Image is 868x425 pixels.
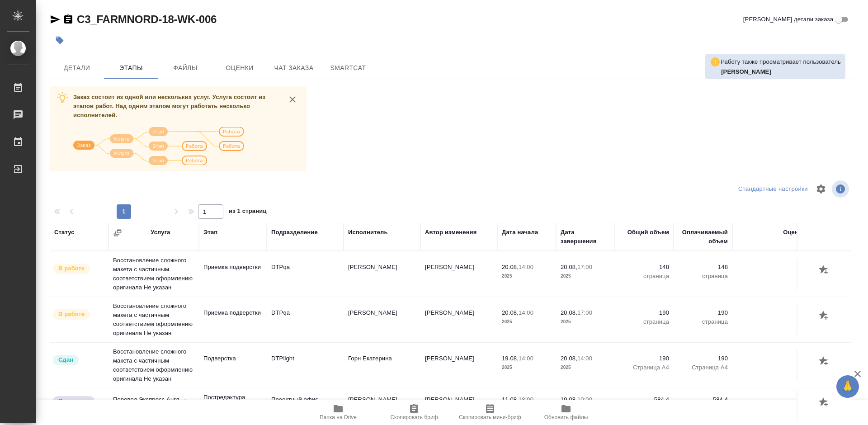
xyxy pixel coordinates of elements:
[832,180,851,198] span: Посмотреть информацию
[54,228,75,237] div: Статус
[561,228,610,246] div: Дата завершения
[577,264,592,270] p: 17:00
[420,258,497,290] td: [PERSON_NAME]
[326,62,370,74] span: SmartCat
[425,228,476,237] div: Автор изменения
[203,393,262,420] p: Постредактура машинного перевода
[348,228,388,237] div: Исполнитель
[502,355,519,362] p: 19.08,
[810,178,832,200] span: Настроить таблицу
[58,264,85,273] p: В работе
[344,304,420,335] td: [PERSON_NAME]
[736,182,810,196] div: split button
[816,354,832,369] button: Добавить оценку
[502,272,552,281] p: 2025
[619,363,669,372] p: Страница А4
[113,228,122,237] button: Сгруппировать
[816,395,832,411] button: Добавить оценку
[619,354,669,363] p: 190
[50,14,61,25] button: Скопировать ссылку для ЯМессенджера
[344,349,420,381] td: Горн Екатерина
[678,228,728,246] div: Оплачиваемый объем
[840,377,855,396] span: 🙏
[816,308,832,324] button: Добавить оценку
[678,263,728,272] p: 148
[271,228,318,237] div: Подразделение
[108,343,199,388] td: Восстановление сложного макета с частичным соответствием оформлению оригинала Не указан
[544,414,588,420] span: Обновить файлы
[58,355,73,364] p: Сдан
[390,414,438,420] span: Скопировать бриф
[502,264,519,270] p: 20.08,
[519,309,533,316] p: 14:00
[561,317,610,326] p: 2025
[300,400,376,425] button: Папка на Drive
[577,396,592,403] p: 10:00
[50,30,70,50] button: Добавить тэг
[420,391,497,422] td: [PERSON_NAME]
[561,396,577,403] p: 19.08,
[627,228,669,237] div: Общий объем
[577,355,592,362] p: 14:00
[561,363,610,372] p: 2025
[344,391,420,422] td: [PERSON_NAME]
[77,13,217,25] a: C3_FARMNORD-18-WK-006
[108,251,199,297] td: Восстановление сложного макета с частичным соответствием оформлению оригинала Не указан
[619,308,669,317] p: 190
[619,395,669,404] p: 584,4
[678,308,728,317] p: 190
[452,400,528,425] button: Скопировать мини-бриф
[267,349,344,381] td: DTPlight
[58,397,89,406] p: Выполнен
[502,317,552,326] p: 2025
[151,228,170,237] div: Услуга
[459,414,521,420] span: Скопировать мини-бриф
[73,94,265,118] span: Заказ состоит из одной или нескольких услуг. Услуга состоит из этапов работ. Над одним этапом мог...
[55,62,99,74] span: Детали
[816,263,832,278] button: Добавить оценку
[577,309,592,316] p: 17:00
[267,304,344,335] td: DTPqa
[203,308,262,317] p: Приемка подверстки
[561,309,577,316] p: 20.08,
[320,414,357,420] span: Папка на Drive
[519,355,533,362] p: 14:00
[58,310,85,319] p: В работе
[836,375,859,398] button: 🙏
[420,349,497,381] td: [PERSON_NAME]
[218,62,261,74] span: Оценки
[678,395,728,404] p: 584,4
[203,354,262,363] p: Подверстка
[561,272,610,281] p: 2025
[203,263,262,272] p: Приемка подверстки
[619,263,669,272] p: 148
[619,272,669,281] p: страница
[420,304,497,335] td: [PERSON_NAME]
[519,264,533,270] p: 14:00
[502,396,519,403] p: 11.08,
[678,317,728,326] p: страница
[286,93,299,106] button: close
[502,309,519,316] p: 20.08,
[561,264,577,270] p: 20.08,
[272,62,316,74] span: Чат заказа
[528,400,604,425] button: Обновить файлы
[502,228,538,237] div: Дата начала
[678,272,728,281] p: страница
[63,14,74,25] button: Скопировать ссылку
[519,396,533,403] p: 18:00
[164,62,207,74] span: Файлы
[678,363,728,372] p: Страница А4
[743,15,833,24] span: [PERSON_NAME] детали заказа
[783,228,805,237] div: Оценка
[108,391,199,422] td: Перевод Экспресс Англ → Рус
[619,317,669,326] p: страница
[109,62,153,74] span: Этапы
[229,206,267,219] span: из 1 страниц
[376,400,452,425] button: Скопировать бриф
[203,228,217,237] div: Этап
[344,258,420,290] td: [PERSON_NAME]
[108,297,199,342] td: Восстановление сложного макета с частичным соответствием оформлению оригинала Не указан
[678,354,728,363] p: 190
[267,391,344,422] td: Проектный офис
